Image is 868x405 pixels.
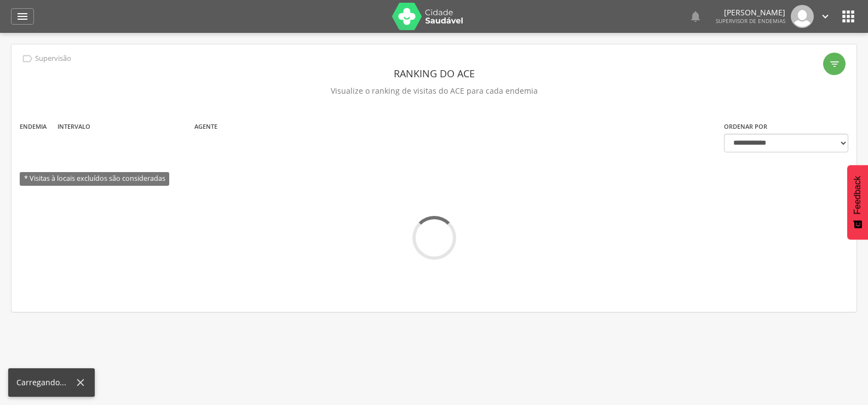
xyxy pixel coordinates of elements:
[819,5,831,28] a: 
[847,165,868,239] button: Feedback - Mostrar pesquisa
[819,10,831,22] i: 
[58,122,90,131] label: Intervalo
[20,172,169,186] span: * Visitas à locais excluídos são consideradas
[194,122,217,131] label: Agente
[689,5,702,28] a: 
[20,64,848,83] header: Ranking do ACE
[16,377,74,388] div: Carregando...
[11,8,34,25] a: 
[716,17,785,25] span: Supervisor de Endemias
[829,59,840,70] i: 
[840,8,857,25] i: 
[853,176,863,214] span: Feedback
[689,10,702,23] i: 
[35,54,71,63] p: Supervisão
[823,53,846,75] div: Filtro
[20,122,47,131] label: Endemia
[724,122,767,131] label: Ordenar por
[716,9,785,16] p: [PERSON_NAME]
[20,83,848,99] p: Visualize o ranking de visitas do ACE para cada endemia
[21,53,33,65] i: 
[16,10,29,23] i: 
